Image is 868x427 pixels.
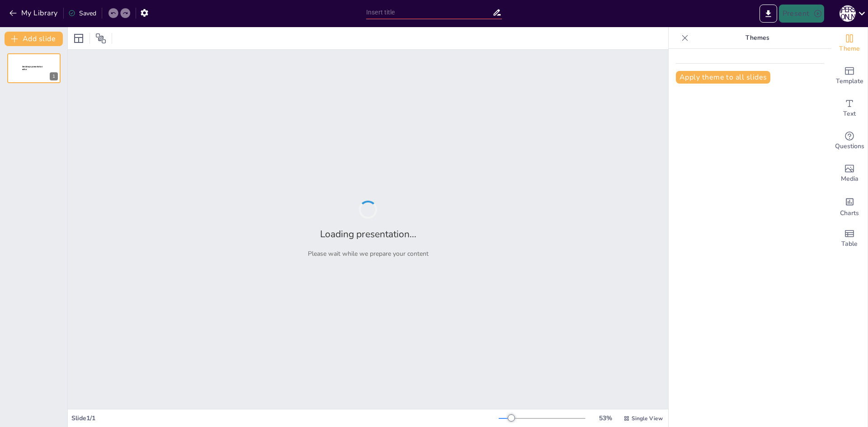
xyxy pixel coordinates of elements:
button: My Library [7,6,61,20]
span: Media [841,174,859,184]
span: Table [841,239,858,249]
button: Export to PowerPoint [759,5,777,23]
button: Add slide [5,32,63,46]
div: Saved [68,9,96,18]
div: Layout [71,31,86,46]
button: Apply theme to all slides [676,71,770,84]
div: Ю [PERSON_NAME] [840,5,856,22]
h2: Loading presentation... [320,228,416,240]
p: Themes [692,27,822,49]
div: Add charts and graphs [831,190,868,222]
span: Template [836,76,863,86]
span: Charts [840,208,859,218]
div: 1 [7,53,61,83]
div: 1 [50,72,58,80]
div: Get real-time input from your audience [831,125,868,157]
span: Position [95,33,106,44]
div: Slide 1 / 1 [71,414,499,422]
button: Present [779,5,824,23]
span: Theme [839,44,860,54]
div: Add ready made slides [831,60,868,92]
div: Add a table [831,222,868,255]
input: Insert title [366,6,492,19]
div: Add text boxes [831,92,868,125]
div: Add images, graphics, shapes or video [831,157,868,190]
span: Single View [632,415,663,422]
span: Questions [835,141,864,151]
p: Please wait while we prepare your content [308,249,429,258]
button: Ю [PERSON_NAME] [840,5,856,23]
span: Sendsteps presentation editor [22,66,42,70]
div: 53 % [594,414,616,422]
div: Change the overall theme [831,27,868,60]
span: Text [843,109,856,119]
